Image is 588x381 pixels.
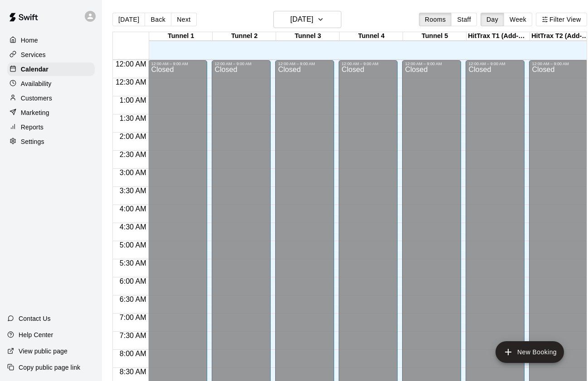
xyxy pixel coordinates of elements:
[405,62,458,66] div: 12:00 AM – 9:00 AM
[117,295,149,303] span: 6:30 AM
[273,11,341,28] button: [DATE]
[532,62,585,66] div: 12:00 AM – 9:00 AM
[21,108,49,117] p: Marketing
[145,13,171,26] button: Back
[341,62,395,66] div: 12:00 AM – 9:00 AM
[19,314,51,323] p: Contact Us
[419,13,452,26] button: Rooms
[112,13,145,26] button: [DATE]
[7,33,95,47] a: Home
[7,62,95,76] a: Calendar
[403,32,467,41] div: Tunnel 5
[21,50,46,59] p: Services
[467,32,530,41] div: HitTrax T1 (Add-On Service)
[113,78,149,86] span: 12:30 AM
[276,32,340,41] div: Tunnel 3
[117,277,149,285] span: 6:00 AM
[19,330,53,339] p: Help Center
[21,137,44,146] p: Settings
[117,187,149,195] span: 3:30 AM
[117,114,149,122] span: 1:30 AM
[536,13,587,26] button: Filter View
[7,77,95,90] a: Availability
[149,32,213,41] div: Tunnel 1
[504,13,532,26] button: Week
[290,13,313,26] h6: [DATE]
[19,347,68,356] p: View public page
[117,133,149,140] span: 2:00 AM
[171,13,196,26] button: Next
[7,106,95,119] a: Marketing
[151,62,204,66] div: 12:00 AM – 9:00 AM
[117,96,149,104] span: 1:00 AM
[117,332,149,339] span: 7:30 AM
[19,363,80,372] p: Copy public page link
[117,223,149,231] span: 4:30 AM
[468,62,522,66] div: 12:00 AM – 9:00 AM
[213,32,276,41] div: Tunnel 2
[7,120,95,134] a: Reports
[21,123,44,132] p: Reports
[117,259,149,267] span: 5:30 AM
[21,94,52,103] p: Customers
[21,79,52,88] p: Availability
[21,36,38,45] p: Home
[117,169,149,176] span: 3:00 AM
[7,48,95,62] a: Services
[117,205,149,213] span: 4:00 AM
[21,65,49,74] p: Calendar
[278,62,331,66] div: 12:00 AM – 9:00 AM
[340,32,403,41] div: Tunnel 4
[117,151,149,158] span: 2:30 AM
[496,341,564,363] button: add
[214,62,268,66] div: 12:00 AM – 9:00 AM
[7,91,95,105] a: Customers
[117,241,149,249] span: 5:00 AM
[117,350,149,357] span: 8:00 AM
[7,135,95,148] a: Settings
[117,314,149,321] span: 7:00 AM
[481,13,504,26] button: Day
[117,368,149,376] span: 8:30 AM
[451,13,477,26] button: Staff
[113,60,149,68] span: 12:00 AM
